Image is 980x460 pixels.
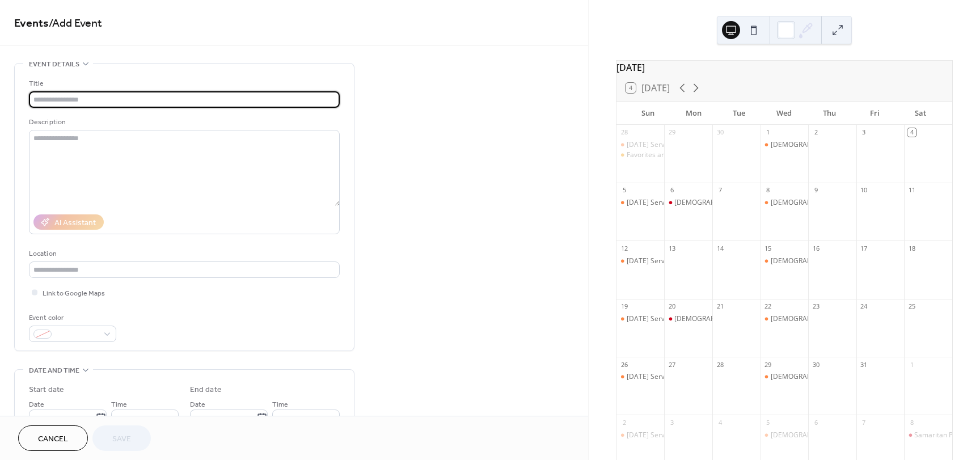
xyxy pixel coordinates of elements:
div: [DATE] Services [627,372,677,382]
span: Cancel [38,433,68,445]
div: Bible Study [761,372,809,382]
div: 1 [907,360,916,369]
span: Date and time [29,365,79,377]
div: Fri [852,102,898,125]
div: Sunday Services [616,256,665,266]
div: 5 [620,186,628,195]
div: [DATE] Services [627,314,677,324]
div: [DATE] Services [627,256,677,266]
div: 11 [907,186,916,195]
div: 3 [860,128,868,137]
div: [DATE] Services [627,431,677,440]
div: 22 [764,302,772,311]
div: Bible Study [761,198,809,208]
div: Thu [807,102,852,125]
div: 26 [620,360,628,369]
div: Title [29,78,337,90]
button: Cancel [18,425,88,451]
div: 9 [812,186,820,195]
div: 4 [716,418,724,427]
div: 28 [716,360,724,369]
div: Sun [626,102,671,125]
div: Bible Study [761,431,809,440]
div: 18 [907,244,916,252]
div: [DEMOGRAPHIC_DATA] Study [771,256,865,266]
div: [DEMOGRAPHIC_DATA] Pre-Packing [674,314,788,324]
div: 30 [812,360,820,369]
div: Start date [29,384,64,396]
a: Events [14,12,49,35]
div: Sunday Services [616,431,665,440]
div: Event color [29,312,114,324]
div: Bible Study [761,314,809,324]
div: Favorites and Fellowship [627,150,704,160]
div: 29 [668,128,676,137]
div: 15 [764,244,772,252]
div: 2 [812,128,820,137]
div: 31 [860,360,868,369]
div: Samaritan Purse Packing Day! [904,431,952,440]
div: Tue [716,102,762,125]
span: Time [272,399,288,411]
div: 3 [668,418,676,427]
div: 29 [764,360,772,369]
div: 14 [716,244,724,252]
div: 1 [764,128,772,137]
div: 19 [620,302,628,311]
div: [DATE] [616,61,952,74]
div: [DEMOGRAPHIC_DATA] Study [771,431,865,440]
div: 30 [716,128,724,137]
div: Location [29,248,337,260]
div: 8 [764,186,772,195]
div: Wed [762,102,807,125]
div: 8 [907,418,916,427]
span: Date [29,399,44,411]
div: 4 [907,128,916,137]
div: Description [29,116,337,128]
div: 25 [907,302,916,311]
div: 20 [668,302,676,311]
span: Event details [29,58,79,70]
div: 2 [620,418,628,427]
div: 21 [716,302,724,311]
div: Ladies Pre-Packing [664,314,712,324]
div: 16 [812,244,820,252]
div: [DEMOGRAPHIC_DATA] Study [771,372,865,382]
span: Link to Google Maps [43,288,105,299]
span: Date [190,399,205,411]
div: 23 [812,302,820,311]
div: Sat [898,102,943,125]
div: Favorites and Fellowship [616,150,665,160]
div: 7 [860,418,868,427]
div: Sunday Services [616,140,665,150]
div: 17 [860,244,868,252]
div: End date [190,384,222,396]
span: / Add Event [49,12,102,35]
span: Time [111,399,127,411]
div: 12 [620,244,628,252]
div: Bible Study [761,140,809,150]
div: 6 [812,418,820,427]
div: [DEMOGRAPHIC_DATA] Study [771,140,865,150]
div: 10 [860,186,868,195]
div: [DATE] Services [627,140,677,150]
div: Ladies Pre-Packing [664,198,712,208]
div: 28 [620,128,628,137]
div: Bible Study [761,256,809,266]
div: [DEMOGRAPHIC_DATA] Study [771,198,865,208]
div: [DATE] Services [627,198,677,208]
div: Sunday Services [616,198,665,208]
div: [DEMOGRAPHIC_DATA] Study [771,314,865,324]
div: 5 [764,418,772,427]
div: 6 [668,186,676,195]
div: 24 [860,302,868,311]
div: Sunday Services [616,372,665,382]
div: 27 [668,360,676,369]
div: Mon [671,102,716,125]
div: [DEMOGRAPHIC_DATA] Pre-Packing [674,198,788,208]
div: 13 [668,244,676,252]
div: Sunday Services [616,314,665,324]
div: 7 [716,186,724,195]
